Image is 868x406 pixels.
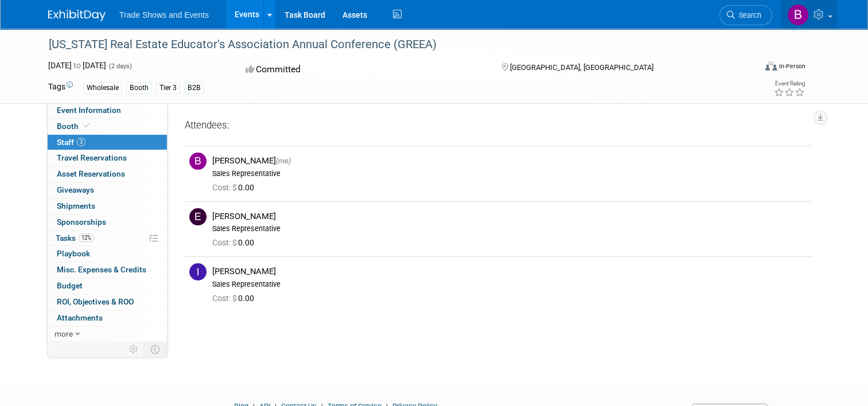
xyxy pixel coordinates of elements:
span: Event Information [57,106,121,115]
div: Booth [126,82,152,94]
img: B.jpg [189,153,207,170]
span: (2 days) [108,63,132,70]
span: 0.00 [212,294,259,303]
i: Booth reservation complete [84,123,89,129]
div: [PERSON_NAME] [212,155,807,166]
td: Toggle Event Tabs [144,342,168,357]
img: E.jpg [189,208,207,225]
span: 0.00 [212,183,259,192]
img: I.jpg [189,263,207,280]
div: [PERSON_NAME] [212,266,807,277]
span: Cost: $ [212,294,238,303]
span: Giveaways [57,185,94,194]
span: Booth [57,122,92,131]
span: Shipments [57,201,95,210]
a: Giveaways [48,182,167,198]
div: [US_STATE] Real Estate Educator's Association Annual Conference (GREEA) [45,34,741,55]
span: Budget [57,281,83,290]
span: Misc. Expenses & Credits [57,265,146,274]
div: Tier 3 [156,82,180,94]
a: Travel Reservations [48,150,167,166]
span: Cost: $ [212,238,238,247]
span: [GEOGRAPHIC_DATA], [GEOGRAPHIC_DATA] [510,63,653,72]
a: ROI, Objectives & ROO [48,294,167,310]
span: (me) [276,157,291,165]
a: more [48,326,167,342]
a: Tasks12% [48,231,167,246]
a: Shipments [48,198,167,214]
span: Search [735,11,761,19]
div: In-Person [779,62,805,71]
a: Staff3 [48,135,167,150]
span: 12% [79,233,94,242]
a: Sponsorships [48,214,167,230]
span: ROI, Objectives & ROO [57,297,134,306]
a: Asset Reservations [48,166,167,182]
span: 0.00 [212,238,259,247]
span: Asset Reservations [57,169,125,178]
a: Search [719,5,772,25]
td: Tags [48,81,73,94]
span: Staff [57,138,85,147]
div: [PERSON_NAME] [212,211,807,222]
span: Travel Reservations [57,153,127,162]
div: Attendees: [185,119,811,134]
td: Personalize Event Tab Strip [124,342,144,357]
div: Wholesale [83,82,122,94]
img: Barbara Wilkinson [787,4,809,26]
div: B2B [184,82,204,94]
span: more [55,329,73,338]
span: Sponsorships [57,217,106,227]
div: Event Format [694,60,805,77]
span: to [72,61,83,70]
a: Booth [48,119,167,134]
img: Format-Inperson.png [765,61,777,71]
a: Event Information [48,103,167,118]
span: Tasks [56,233,94,243]
span: Trade Shows and Events [119,10,209,19]
a: Budget [48,278,167,294]
div: Event Rating [774,81,805,87]
span: Playbook [57,249,90,258]
div: Sales Representative [212,224,807,233]
span: [DATE] [DATE] [48,61,106,70]
div: Sales Representative [212,169,807,178]
a: Playbook [48,246,167,261]
a: Attachments [48,310,167,326]
span: Cost: $ [212,183,238,192]
div: Sales Representative [212,280,807,289]
div: Committed [242,60,483,80]
a: Misc. Expenses & Credits [48,262,167,278]
img: ExhibitDay [48,10,106,21]
span: Attachments [57,313,103,322]
span: 3 [77,138,85,146]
